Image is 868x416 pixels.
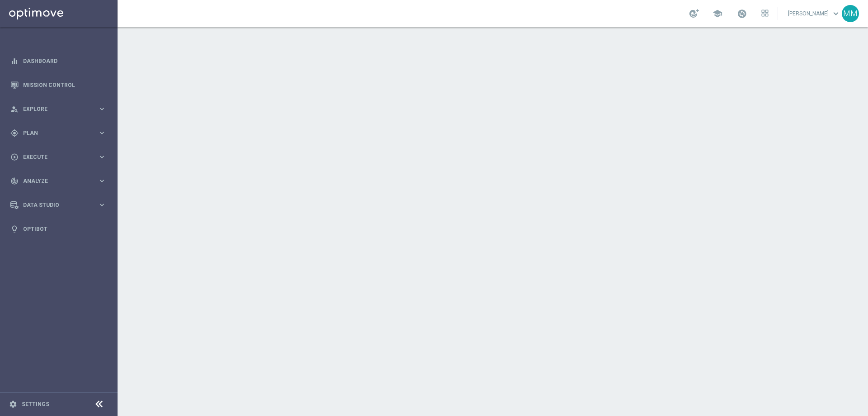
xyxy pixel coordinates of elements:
[98,201,106,209] i: keyboard_arrow_right
[98,177,106,185] i: keyboard_arrow_right
[23,202,98,208] span: Data Studio
[23,106,98,112] span: Explore
[10,81,107,89] button: Mission Control
[10,129,107,137] button: gps_fixed Plan keyboard_arrow_right
[10,57,107,65] button: equalizer Dashboard
[10,225,19,233] i: lightbulb
[9,400,17,408] i: settings
[10,177,107,185] button: track_changes Analyze keyboard_arrow_right
[10,153,107,161] button: play_circle_outline Execute keyboard_arrow_right
[10,177,19,185] i: track_changes
[23,73,106,97] a: Mission Control
[10,217,106,241] div: Optibot
[712,9,722,19] span: school
[10,153,19,161] i: play_circle_outline
[98,129,106,137] i: keyboard_arrow_right
[10,57,19,65] i: equalizer
[22,402,49,407] a: Settings
[10,105,19,113] i: person_search
[10,105,107,113] button: person_search Explore keyboard_arrow_right
[10,177,98,185] div: Analyze
[23,49,106,73] a: Dashboard
[10,201,98,209] div: Data Studio
[10,201,107,209] button: Data Studio keyboard_arrow_right
[23,154,98,160] span: Execute
[787,7,842,20] a: [PERSON_NAME]keyboard_arrow_down
[10,129,98,137] div: Plan
[831,9,841,19] span: keyboard_arrow_down
[10,129,19,137] i: gps_fixed
[23,178,98,184] span: Analyze
[842,5,859,22] div: MM
[23,217,106,241] a: Optibot
[23,130,98,136] span: Plan
[10,153,98,161] div: Execute
[10,49,106,73] div: Dashboard
[10,105,98,113] div: Explore
[10,73,106,97] div: Mission Control
[10,225,107,233] button: lightbulb Optibot
[98,105,106,113] i: keyboard_arrow_right
[98,153,106,161] i: keyboard_arrow_right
